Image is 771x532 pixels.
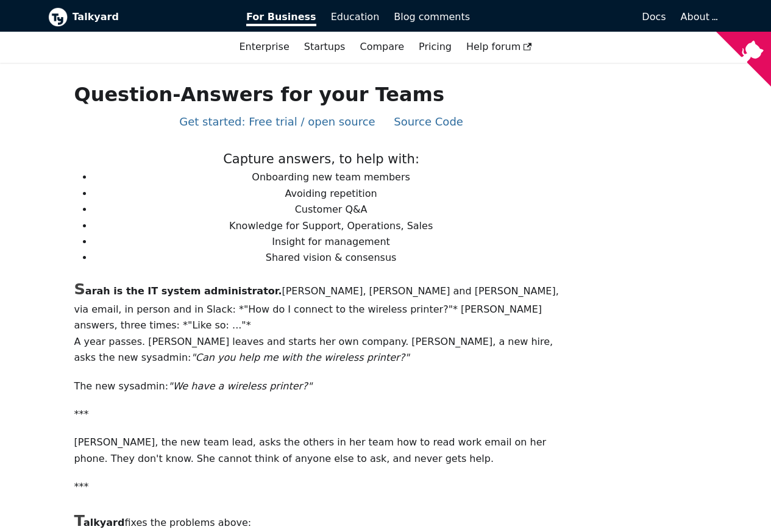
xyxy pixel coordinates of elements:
[191,352,409,363] em: "Can you help me with the wireless printer?"
[74,517,124,528] b: alkyard
[74,378,568,394] p: The new sysadmin:
[466,41,532,52] span: Help forum
[168,380,312,392] em: "We have a wireless printer?"
[681,11,716,23] a: About
[297,37,353,57] a: Startups
[74,149,568,170] p: Capture answers, to help with:
[239,7,324,27] a: For Business
[411,37,459,57] a: Pricing
[93,250,568,266] li: Shared vision & consensus
[74,434,568,467] p: [PERSON_NAME], the new team lead, asks the others in her team how to read work email on her phone...
[232,37,296,57] a: Enterprise
[386,7,477,27] a: Blog comments
[93,202,568,218] li: Customer Q&A
[324,7,387,27] a: Education
[331,11,380,23] span: Education
[246,11,316,26] span: For Business
[74,280,85,298] span: S
[394,11,470,23] span: Blog comments
[93,234,568,250] li: Insight for management
[394,115,463,128] a: Source Code
[73,9,230,25] b: Talkyard
[74,511,83,530] span: T
[642,11,666,23] span: Docs
[74,82,568,107] h1: Question-Answers for your Teams
[48,7,230,27] a: Talkyard logoTalkyard
[74,334,568,366] p: A year passes. [PERSON_NAME] leaves and starts her own company. [PERSON_NAME], a new hire, asks t...
[179,115,375,128] a: Get started: Free trial / open source
[477,7,673,27] a: Docs
[93,169,568,185] li: Onboarding new team members
[93,186,568,202] li: Avoiding repetition
[74,285,282,297] b: arah is the IT system administrator.
[93,218,568,234] li: Knowledge for Support, Operations, Sales
[360,41,404,52] a: Compare
[48,7,68,27] img: Talkyard logo
[459,37,539,57] a: Help forum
